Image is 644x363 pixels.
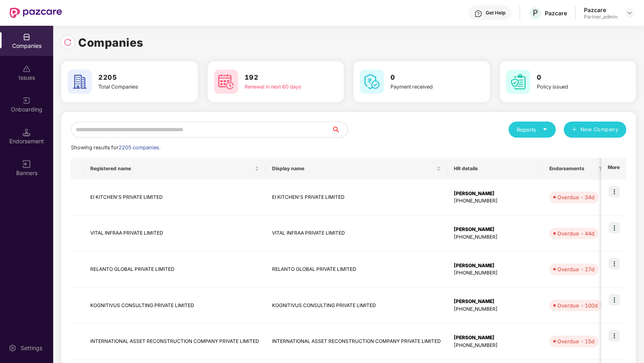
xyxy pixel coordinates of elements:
img: svg+xml;base64,PHN2ZyBpZD0iUmVsb2FkLTMyeDMyIiB4bWxucz0iaHR0cDovL3d3dy53My5vcmcvMjAwMC9zdmciIHdpZH... [64,38,72,46]
div: Get Help [486,10,505,16]
span: search [331,126,348,133]
td: RELANTO GLOBAL PRIVATE LIMITED [266,252,447,288]
td: KOGNITIVUS CONSULTING PRIVATE LIMITED [266,288,447,324]
div: Overdue - 44d [557,229,594,237]
h1: Companies [78,34,143,52]
span: caret-down [542,127,548,132]
img: svg+xml;base64,PHN2ZyBpZD0iSGVscC0zMngzMiIgeG1sbnM9Imh0dHA6Ly93d3cudzMub3JnLzIwMDAvc3ZnIiB3aWR0aD... [474,10,482,18]
td: KOGNITIVUS CONSULTING PRIVATE LIMITED [84,288,266,324]
h3: 192 [245,72,314,83]
div: Overdue - 100d [557,301,598,309]
div: [PERSON_NAME] [454,190,536,198]
th: HR details [447,158,543,179]
h3: 0 [391,72,460,83]
td: INTERNATIONAL ASSET RECONSTRUCTION COMPANY PRIVATE LIMITED [84,324,266,360]
th: More [601,158,626,179]
div: [PERSON_NAME] [454,298,536,305]
img: icon [609,330,620,341]
td: INTERNATIONAL ASSET RECONSTRUCTION COMPANY PRIVATE LIMITED [266,324,447,360]
div: Settings [18,344,45,352]
div: [PERSON_NAME] [454,334,536,342]
img: icon [609,222,620,233]
img: svg+xml;base64,PHN2ZyB4bWxucz0iaHR0cDovL3d3dy53My5vcmcvMjAwMC9zdmciIHdpZHRoPSI2MCIgaGVpZ2h0PSI2MC... [506,70,530,94]
img: svg+xml;base64,PHN2ZyBpZD0iRHJvcGRvd24tMzJ4MzIiIHhtbG5zPSJodHRwOi8vd3d3LnczLm9yZy8yMDAwL3N2ZyIgd2... [626,10,633,16]
td: EI KITCHEN'S PRIVATE LIMITED [84,179,266,216]
span: New Company [580,126,619,134]
span: Registered name [90,165,253,172]
div: [PERSON_NAME] [454,226,536,233]
h3: 2205 [98,72,168,83]
div: [PHONE_NUMBER] [454,342,536,349]
div: Renewal in next 60 days [245,83,314,91]
span: filter [598,166,603,171]
img: icon [609,258,620,269]
img: svg+xml;base64,PHN2ZyB3aWR0aD0iMTYiIGhlaWdodD0iMTYiIHZpZXdCb3g9IjAgMCAxNiAxNiIgZmlsbD0ibm9uZSIgeG... [23,160,31,168]
td: EI KITCHEN'S PRIVATE LIMITED [266,179,447,216]
img: svg+xml;base64,PHN2ZyB4bWxucz0iaHR0cDovL3d3dy53My5vcmcvMjAwMC9zdmciIHdpZHRoPSI2MCIgaGVpZ2h0PSI2MC... [360,70,384,94]
div: [PHONE_NUMBER] [454,197,536,205]
span: plus [572,127,577,133]
div: Reports [517,126,548,134]
div: Partner_admin [584,14,617,20]
div: Overdue - 34d [557,193,594,201]
div: Policy issued [537,83,606,91]
img: svg+xml;base64,PHN2ZyBpZD0iU2V0dGluZy0yMHgyMCIgeG1sbnM9Imh0dHA6Ly93d3cudzMub3JnLzIwMDAvc3ZnIiB3aW... [8,344,17,352]
span: Showing results for [71,144,160,151]
button: plusNew Company [564,122,626,138]
span: Display name [272,165,435,172]
div: Total Companies [98,83,168,91]
img: svg+xml;base64,PHN2ZyB3aWR0aD0iMTQuNSIgaGVpZ2h0PSIxNC41IiB2aWV3Qm94PSIwIDAgMTYgMTYiIGZpbGw9Im5vbm... [23,128,31,136]
img: icon [609,186,620,197]
span: P [533,8,538,18]
td: RELANTO GLOBAL PRIVATE LIMITED [84,252,266,288]
div: [PERSON_NAME] [454,262,536,270]
h3: 0 [537,72,606,83]
span: filter [597,164,605,173]
div: [PHONE_NUMBER] [454,269,536,277]
img: svg+xml;base64,PHN2ZyB4bWxucz0iaHR0cDovL3d3dy53My5vcmcvMjAwMC9zdmciIHdpZHRoPSI2MCIgaGVpZ2h0PSI2MC... [214,70,238,94]
img: svg+xml;base64,PHN2ZyB4bWxucz0iaHR0cDovL3d3dy53My5vcmcvMjAwMC9zdmciIHdpZHRoPSI2MCIgaGVpZ2h0PSI2MC... [68,70,92,94]
img: New Pazcare Logo [10,8,62,18]
img: svg+xml;base64,PHN2ZyBpZD0iSXNzdWVzX2Rpc2FibGVkIiB4bWxucz0iaHR0cDovL3d3dy53My5vcmcvMjAwMC9zdmciIH... [23,65,31,73]
td: VITAL INFRAA PRIVATE LIMITED [84,216,266,252]
div: Pazcare [584,6,617,14]
div: Overdue - 15d [557,337,594,345]
div: [PHONE_NUMBER] [454,305,536,313]
th: Registered name [84,158,266,179]
div: Pazcare [545,9,567,17]
button: search [331,122,348,138]
th: Display name [266,158,447,179]
img: svg+xml;base64,PHN2ZyB3aWR0aD0iMjAiIGhlaWdodD0iMjAiIHZpZXdCb3g9IjAgMCAyMCAyMCIgZmlsbD0ibm9uZSIgeG... [23,97,31,105]
div: [PHONE_NUMBER] [454,233,536,241]
div: Overdue - 27d [557,265,594,273]
img: svg+xml;base64,PHN2ZyBpZD0iQ29tcGFuaWVzIiB4bWxucz0iaHR0cDovL3d3dy53My5vcmcvMjAwMC9zdmciIHdpZHRoPS... [23,33,31,41]
span: Endorsements [549,165,595,172]
span: 2205 companies. [118,144,160,151]
td: VITAL INFRAA PRIVATE LIMITED [266,216,447,252]
div: Payment received [391,83,460,91]
img: icon [609,294,620,305]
